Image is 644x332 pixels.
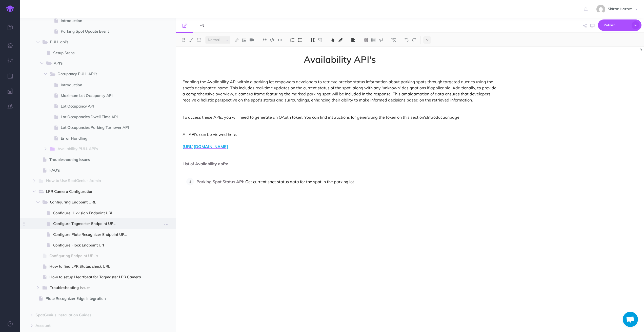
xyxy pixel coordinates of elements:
[49,167,146,173] span: FAQ's
[50,199,138,206] span: Configuring Endpoint URL
[351,38,355,42] img: Alignment dropdown menu button
[183,79,497,102] span: Enabling the Availability API within a parking lot empowers developers to retrieve precise status...
[379,38,383,42] img: Callout dropdown menu button
[53,242,146,248] span: Configure Flock Endpoint Url
[46,296,146,302] span: Plate Recognizer Edge Integration
[61,93,146,99] span: Maximum Lot Occupancy API
[61,28,146,34] span: Parking Spot Update Event
[391,38,396,42] img: Clear styles button
[61,103,146,109] span: Lot Occupancy API
[61,135,146,141] span: Error Handling
[270,38,274,42] img: Code block button
[596,5,605,14] img: f24abfa90493f84c710da7b1c7ca5087.jpg
[318,38,323,42] img: Paragraph button
[50,39,138,46] span: PULL api's
[54,60,138,67] span: API's
[35,323,139,329] span: Account
[182,38,186,42] img: Bold button
[50,285,138,291] span: Troubleshooting Issues
[53,210,146,216] span: Configure Hikvision Endpoint URL
[61,114,146,120] span: Lot Occupancies Dwell Time API
[412,38,416,42] img: Redo
[290,38,295,42] img: Ordered list button
[61,18,146,24] span: Introduction
[49,263,146,269] span: How to find LPR Status check URL
[310,38,315,42] img: Headings dropdown button
[605,7,634,11] span: Shiraz Hazrat
[183,115,427,120] span: To access these APIs, you will need to generate an OAuth token. You can find instructions for gen...
[234,38,239,42] img: Link button
[262,38,267,42] img: Blockquote button
[245,179,355,184] span: Get current spot status data for the spot in the parking lot.
[49,274,146,280] span: How to setup Heartbeat for Tagmaster LPR Camera
[450,115,460,120] span: page.
[183,161,228,166] strong: List of Availability api's:
[61,124,146,131] span: Lot Occupancies Parking Turnover API
[598,19,641,31] button: Publish
[242,38,247,42] img: Add image button
[183,144,228,149] a: [URL][DOMAIN_NAME]
[53,50,146,56] span: Setup Steps
[250,38,254,42] img: Add video button
[196,179,244,184] strong: Parking Spot Status API:
[427,115,450,120] a: Introduction
[189,38,194,42] img: Italic button
[277,38,282,42] img: Inline code button
[53,232,146,238] span: Configure Plate Recognizer Endpoint URL
[623,312,638,327] a: Open chat
[57,71,138,77] span: Occupancy PULL API's
[35,312,139,318] span: SpotGenius Installation Guides
[331,38,335,42] img: Text color button
[197,38,201,42] img: Underline button
[53,221,146,227] span: Configure Tagmaster Endpoint URL
[404,38,409,42] img: Undo
[371,38,376,42] img: Create table button
[61,82,146,88] span: Introduction
[49,253,146,259] span: Configuring Endpoint URL's
[183,132,237,137] span: All API's can be viewed here:
[338,38,343,42] img: Text background color button
[46,189,138,195] span: LPR Camera Configuration
[604,21,629,29] span: Publish
[49,157,146,163] span: Troubleshooting Issues
[46,178,138,184] span: How to Use SpotGenius Admin
[57,146,138,152] span: Availability PULL API's
[298,38,302,42] img: Unordered list button
[6,5,14,12] img: logo-mark.svg
[183,54,497,65] span: Availability API's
